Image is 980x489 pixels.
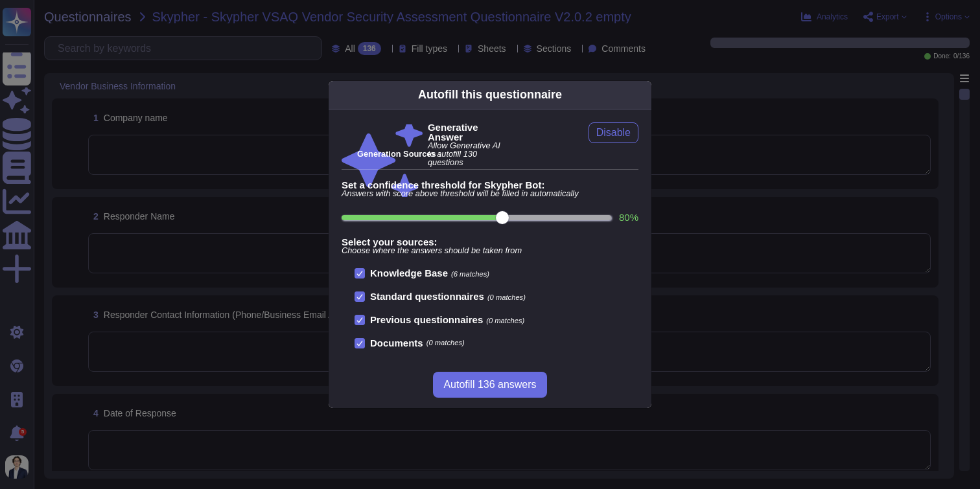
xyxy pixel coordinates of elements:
[342,237,638,247] b: Select your sources:
[426,339,465,347] span: (0 matches)
[443,380,536,390] span: Autofill 136 answers
[486,317,524,324] span: (0 matches)
[342,190,638,198] span: Answers with score above threshold will be filled in automatically
[370,314,483,325] b: Previous questionnaires
[418,86,562,104] div: Autofill this questionnaire
[342,247,638,255] span: Choose where the answers should be taken from
[487,293,526,301] span: (0 matches)
[451,270,489,278] span: (6 matches)
[342,180,638,190] b: Set a confidence threshold for Skypher Bot:
[619,212,638,222] label: 80 %
[357,149,441,159] b: Generation Sources :
[428,142,509,166] span: Allow Generative AI to autofill 130 questions
[433,372,546,398] button: Autofill 136 answers
[370,338,423,348] b: Documents
[370,267,448,279] b: Knowledge Base
[428,122,509,142] b: Generative Answer
[596,128,631,138] span: Disable
[589,122,638,143] button: Disable
[370,291,484,302] b: Standard questionnaires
